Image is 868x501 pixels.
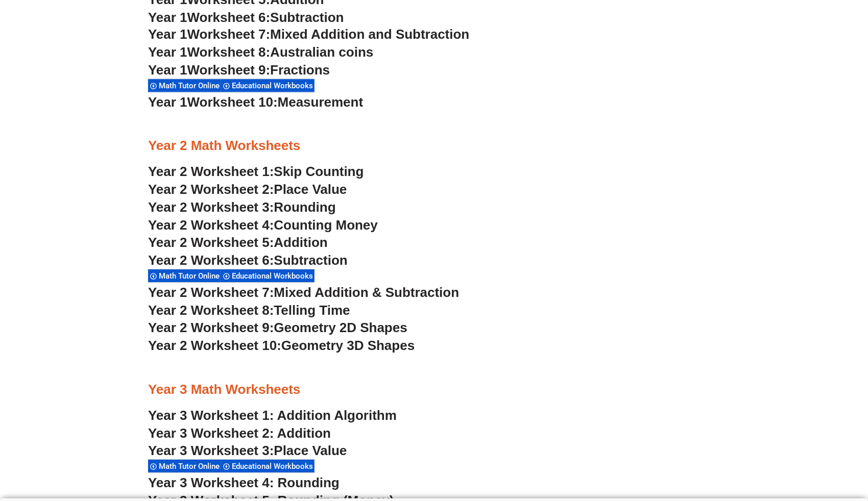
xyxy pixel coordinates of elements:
div: Educational Workbooks [221,459,315,473]
span: Year 2 Worksheet 1: [148,164,274,179]
a: Year 1Worksheet 10:Measurement [148,94,363,110]
span: Addition [274,235,328,250]
span: Measurement [278,94,364,110]
span: Year 3 Worksheet 3: [148,443,274,458]
a: Year 2 Worksheet 4:Counting Money [148,217,378,233]
span: Counting Money [274,217,378,233]
a: Year 1Worksheet 6:Subtraction [148,10,344,25]
span: Math Tutor Online [159,462,223,471]
iframe: Chat Widget [817,452,868,501]
span: Telling Time [274,303,350,318]
a: Year 3 Worksheet 1: Addition Algorithm [148,408,397,423]
span: Math Tutor Online [159,271,223,281]
span: Educational Workbooks [232,271,316,281]
span: Fractions [270,62,330,78]
span: Year 2 Worksheet 6: [148,253,274,268]
span: Rounding [274,199,336,215]
a: Year 1Worksheet 8:Australian coins [148,44,373,60]
a: Year 2 Worksheet 7:Mixed Addition & Subtraction [148,285,459,300]
span: Place Value [274,182,347,197]
div: Math Tutor Online [148,79,221,92]
a: Year 2 Worksheet 3:Rounding [148,199,336,215]
span: Subtraction [274,253,348,268]
a: Year 2 Worksheet 5:Addition [148,235,328,250]
span: Geometry 3D Shapes [281,338,415,353]
span: Year 2 Worksheet 2: [148,182,274,197]
a: Year 2 Worksheet 9:Geometry 2D Shapes [148,320,407,335]
a: Year 3 Worksheet 3:Place Value [148,443,347,458]
span: Worksheet 9: [187,62,271,78]
div: Educational Workbooks [221,79,315,92]
span: Worksheet 7: [187,27,271,42]
a: Year 2 Worksheet 10:Geometry 3D Shapes [148,338,415,353]
a: Year 1Worksheet 9:Fractions [148,62,330,78]
span: Australian coins [270,44,373,60]
span: Skip Counting [274,164,364,179]
a: Year 2 Worksheet 2:Place Value [148,182,347,197]
a: Year 3 Worksheet 4: Rounding [148,475,340,490]
span: Mixed Addition and Subtraction [270,27,469,42]
a: Year 2 Worksheet 6:Subtraction [148,253,348,268]
div: Math Tutor Online [148,269,221,283]
span: Year 2 Worksheet 5: [148,235,274,250]
span: Educational Workbooks [232,462,316,471]
span: Worksheet 10: [187,94,278,110]
span: Year 2 Worksheet 8: [148,303,274,318]
span: Year 2 Worksheet 7: [148,285,274,300]
div: Educational Workbooks [221,269,315,283]
span: Worksheet 6: [187,10,271,25]
span: Subtraction [270,10,344,25]
span: Math Tutor Online [159,81,223,90]
div: Math Tutor Online [148,459,221,473]
span: Year 2 Worksheet 9: [148,320,274,335]
h3: Year 3 Math Worksheets [148,381,720,398]
span: Year 2 Worksheet 3: [148,199,274,215]
span: Geometry 2D Shapes [274,320,407,335]
a: Year 1Worksheet 7:Mixed Addition and Subtraction [148,27,470,42]
a: Year 2 Worksheet 8:Telling Time [148,303,350,318]
span: Year 2 Worksheet 10: [148,338,281,353]
h3: Year 2 Math Worksheets [148,137,720,155]
span: Educational Workbooks [232,81,316,90]
span: Worksheet 8: [187,44,271,60]
span: Year 2 Worksheet 4: [148,217,274,233]
span: Mixed Addition & Subtraction [274,285,460,300]
a: Year 3 Worksheet 2: Addition [148,425,331,441]
span: Place Value [274,443,347,458]
a: Year 2 Worksheet 1:Skip Counting [148,164,364,179]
